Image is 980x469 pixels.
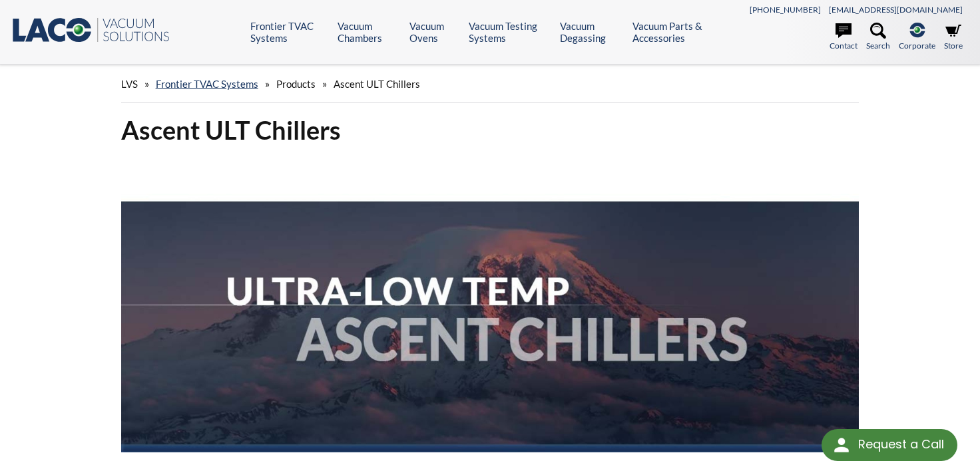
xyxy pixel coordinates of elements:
[866,23,890,52] a: Search
[409,20,459,44] a: Vacuum Ovens
[121,65,859,103] div: » » »
[469,20,550,44] a: Vacuum Testing Systems
[822,429,957,461] div: Request a Call
[276,78,316,90] span: Products
[334,78,420,90] span: Ascent ULT Chillers
[831,434,852,456] img: round button
[121,157,859,452] img: Ascent ULT Chillers Banner
[858,429,944,460] div: Request a Call
[250,20,328,44] a: Frontier TVAC Systems
[560,20,622,44] a: Vacuum Degassing
[338,20,399,44] a: Vacuum Chambers
[899,39,935,52] span: Corporate
[830,23,857,52] a: Contact
[156,78,258,90] a: Frontier TVAC Systems
[632,20,726,44] a: Vacuum Parts & Accessories
[121,78,138,90] span: LVS
[944,23,963,52] a: Store
[121,114,859,146] h1: Ascent ULT Chillers
[750,5,821,15] a: [PHONE_NUMBER]
[829,5,963,15] a: [EMAIL_ADDRESS][DOMAIN_NAME]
